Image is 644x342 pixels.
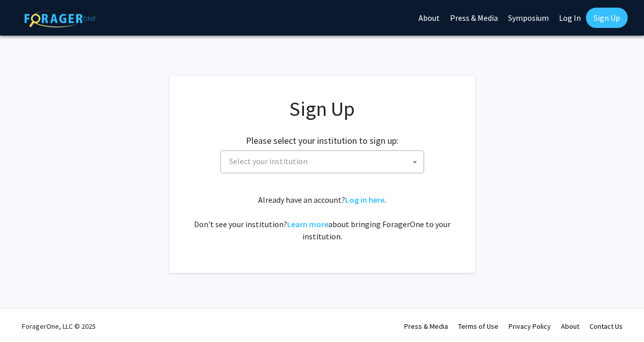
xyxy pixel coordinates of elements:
span: Select your institution [220,150,424,173]
a: Log in here [345,195,384,205]
a: Contact Us [590,322,623,331]
span: Select your institution [229,156,307,166]
a: Privacy Policy [509,322,551,331]
h2: Please select your institution to sign up: [246,135,399,146]
a: Learn more about bringing ForagerOne to your institution [287,219,328,229]
a: Terms of Use [458,322,498,331]
a: About [561,322,579,331]
a: Sign Up [586,8,628,28]
img: ForagerOne Logo [24,10,96,27]
h1: Sign Up [190,97,455,121]
div: Already have an account? . Don't see your institution? about bringing ForagerOne to your institut... [190,194,455,242]
a: Press & Media [404,322,448,331]
span: Select your institution [225,151,424,172]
